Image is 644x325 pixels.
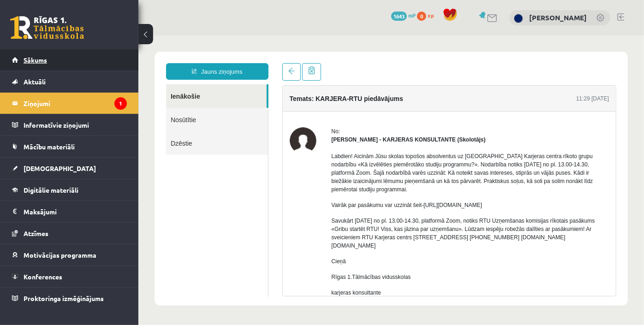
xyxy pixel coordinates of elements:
p: Savukārt [DATE] no pl. 13.00-14.30, platformā Zoom, notiks RTU Uzņemšanas komisijas rīkotais pasā... [193,181,471,214]
a: Nosūtītie [28,72,130,96]
span: Konferences [24,272,62,281]
h4: Temats: KARJERA-RTU piedāvājums [151,59,265,67]
a: [DEMOGRAPHIC_DATA] [12,158,127,179]
span: Sākums [24,56,47,64]
span: Mācību materiāli [24,142,75,151]
span: Digitālie materiāli [24,186,78,194]
legend: Ziņojumi [24,93,127,114]
a: Jauns ziņojums [28,28,130,44]
a: 0 xp [417,12,438,19]
span: 1643 [391,12,407,21]
span: Motivācijas programma [24,251,96,259]
a: Ienākošie [28,49,128,72]
span: Aktuāli [24,77,46,86]
strong: [PERSON_NAME] - KARJERAS KONSULTANTE (Skolotājs) [193,101,347,107]
a: Ziņojumi1 [12,93,127,114]
img: Enija Beķere [514,14,523,23]
div: 11:29 [DATE] [438,59,471,67]
a: Proktoringa izmēģinājums [12,288,127,309]
legend: Maksājumi [24,201,127,222]
p: Vairāk par pasākumu var uzzināt šeit-[URL][DOMAIN_NAME] [193,165,471,174]
a: Digitālie materiāli [12,179,127,201]
span: Proktoringa izmēģinājums [24,294,104,302]
legend: Informatīvie ziņojumi [24,114,127,136]
p: Rīgas 1.Tālmācības vidusskolas [193,237,471,246]
a: Mācību materiāli [12,136,127,157]
span: 0 [417,12,426,21]
span: [DEMOGRAPHIC_DATA] [24,164,96,172]
a: Maksājumi [12,201,127,222]
p: karjeras konsultante [193,253,471,261]
span: xp [428,12,434,19]
a: Konferences [12,266,127,287]
a: 1643 mP [391,12,416,19]
a: Motivācijas programma [12,244,127,266]
span: Atzīmes [24,229,48,237]
a: Aktuāli [12,71,127,92]
a: Informatīvie ziņojumi [12,114,127,136]
a: Dzēstie [28,96,130,119]
a: Sākums [12,49,127,71]
p: Labdien! Aicinām Jūsu skolas topošos absolventus uz [GEOGRAPHIC_DATA] Karjeras centra rīkoto grup... [193,117,471,158]
a: Rīgas 1. Tālmācības vidusskola [10,16,84,39]
a: Atzīmes [12,223,127,244]
i: 1 [114,97,127,110]
a: [PERSON_NAME] [529,13,587,22]
p: Cieņā [193,222,471,230]
img: Karīna Saveļjeva - KARJERAS KONSULTANTE [151,92,178,118]
div: No: [193,92,471,100]
span: mP [408,12,416,19]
